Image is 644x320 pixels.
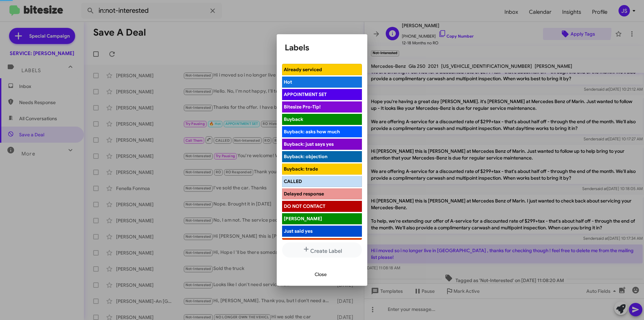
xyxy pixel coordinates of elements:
span: DO NOT CONTACT [284,203,325,209]
span: Hot [284,79,292,85]
span: Close [315,268,327,280]
span: Buyback [284,116,303,122]
span: CALLED [284,178,302,184]
span: Just said yes [284,228,313,234]
span: Buyback: asks how much [284,129,340,135]
span: Buyback: just says yes [284,141,334,147]
button: Create Label [282,242,362,258]
span: APPOINTMENT SET [284,91,327,97]
span: Already serviced [284,66,322,73]
span: Buyback: trade [284,166,318,172]
span: Buyback: objection [284,153,327,159]
button: Close [309,268,332,280]
h1: Labels [285,42,359,53]
span: [PERSON_NAME] [284,216,322,222]
span: Delayed response [284,191,324,197]
span: Bitesize Pro-Tip! [284,104,321,110]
